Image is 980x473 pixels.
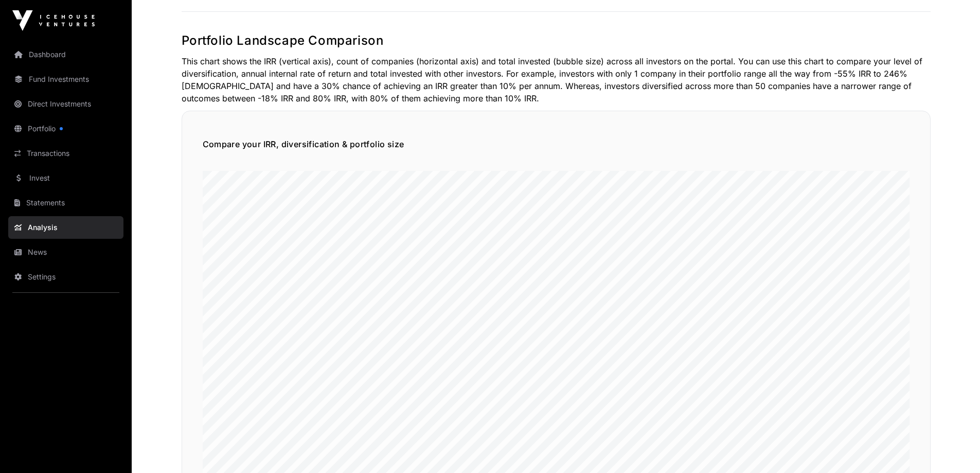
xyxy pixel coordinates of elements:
[8,241,123,264] a: News
[8,191,123,214] a: Statements
[8,68,123,91] a: Fund Investments
[8,117,123,140] a: Portfolio
[203,138,910,150] h5: Compare your IRR, diversification & portfolio size
[8,167,123,189] a: Invest
[929,424,980,473] iframe: Chat Widget
[8,142,123,165] a: Transactions
[8,43,123,66] a: Dashboard
[8,216,123,239] a: Analysis
[182,32,931,49] h2: Portfolio Landscape Comparison
[8,93,123,115] a: Direct Investments
[12,10,95,31] img: Icehouse Ventures Logo
[182,55,931,104] p: This chart shows the IRR (vertical axis), count of companies (horizontal axis) and total invested...
[8,266,123,288] a: Settings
